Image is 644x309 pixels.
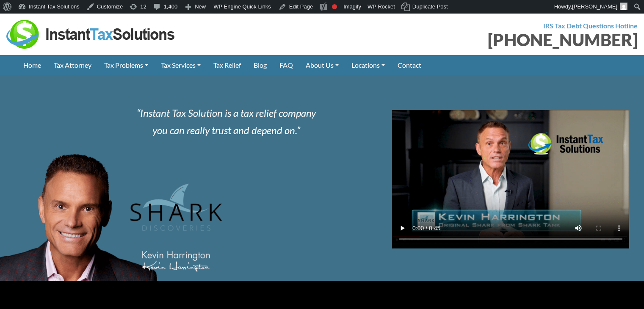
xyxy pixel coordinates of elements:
a: Tax Attorney [47,55,98,75]
a: Tax Problems [98,55,155,75]
a: Home [17,55,47,75]
a: Tax Services [155,55,207,75]
img: Instant Tax Solutions Logo [6,20,176,49]
span: [PERSON_NAME] [572,3,617,10]
div: Focus keyphrase not set [332,4,337,9]
a: About Us [299,55,345,75]
strong: IRS Tax Debt Questions Hotline [543,22,638,30]
div: [PHONE_NUMBER] [329,31,638,48]
a: Contact [391,55,428,75]
a: Locations [345,55,391,75]
a: Instant Tax Solutions Logo [6,29,176,37]
a: Blog [247,55,273,75]
i: Instant Tax Solution is a tax relief company you can really trust and depend on. [137,107,316,136]
a: Tax Relief [207,55,247,75]
a: FAQ [273,55,299,75]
